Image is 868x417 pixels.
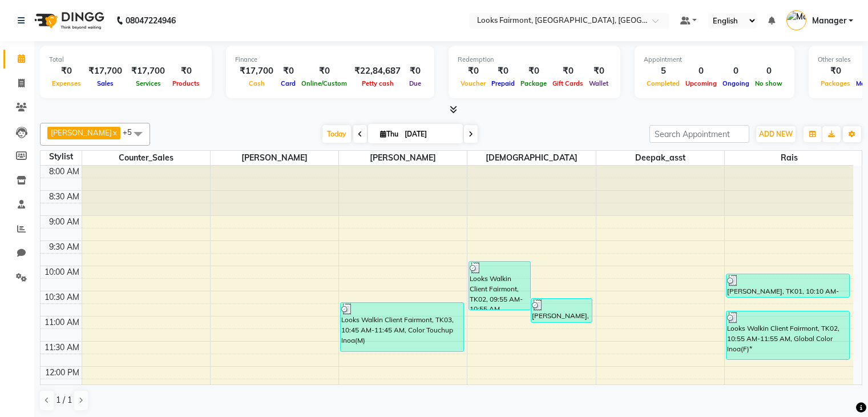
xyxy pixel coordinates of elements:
span: Voucher [458,79,488,87]
div: 9:30 AM [47,241,82,253]
span: Products [169,79,203,87]
span: +5 [123,127,140,137]
input: Search Appointment [649,125,749,143]
span: Ongoing [720,79,752,87]
button: ADD NEW [756,126,796,142]
div: 10:30 AM [42,291,82,303]
div: 0 [720,65,752,78]
span: Gift Cards [550,79,586,87]
div: ₹17,700 [235,65,278,78]
a: x [112,128,117,137]
div: [PERSON_NAME], TK01, 10:10 AM-10:40 AM, K Wash Shampoo(F) [726,274,849,297]
div: Finance [235,55,425,65]
div: 0 [752,65,785,78]
span: Sales [94,79,116,87]
span: Packages [818,79,853,87]
div: Looks Walkin Client Fairmont, TK03, 10:45 AM-11:45 AM, Color Touchup Inoa(M) [341,303,463,351]
b: 08047224946 [126,5,176,37]
span: Card [278,79,298,87]
div: 8:30 AM [47,191,82,203]
div: ₹17,700 [84,65,127,78]
input: 2025-09-04 [401,126,458,143]
span: [PERSON_NAME] [339,151,467,165]
span: Manager [812,15,846,27]
div: 10:00 AM [42,266,82,278]
span: Today [322,125,351,143]
div: 11:30 AM [42,342,82,354]
div: ₹0 [49,65,84,78]
span: Petty cash [359,79,397,87]
div: 9:00 AM [47,216,82,228]
div: Looks Walkin Client Fairmont, TK02, 09:55 AM-10:55 AM, Upperlip Threading,Eyebrows [469,262,530,310]
span: [PERSON_NAME] [51,128,112,137]
span: Completed [644,79,683,87]
span: Cash [246,79,268,87]
div: 11:00 AM [42,316,82,328]
span: Services [133,79,164,87]
span: Online/Custom [298,79,350,87]
span: Prepaid [488,79,518,87]
span: Rais [725,151,853,165]
div: ₹17,700 [127,65,169,78]
div: Looks Walkin Client Fairmont, TK02, 10:55 AM-11:55 AM, Global Color Inoa(F)* [726,311,849,359]
div: 5 [644,65,683,78]
span: ADD NEW [759,130,793,138]
div: ₹0 [586,65,611,78]
div: Appointment [644,55,785,65]
div: 0 [683,65,720,78]
div: ₹0 [818,65,853,78]
span: 1 / 1 [56,394,72,406]
div: ₹0 [458,65,488,78]
div: ₹0 [518,65,550,78]
div: Total [49,55,203,65]
div: [PERSON_NAME], TK01, 10:40 AM-11:10 AM, Upperlip Threading [531,299,592,322]
div: ₹0 [169,65,203,78]
img: logo [29,5,107,37]
div: ₹0 [405,65,425,78]
div: Stylist [41,151,82,163]
span: No show [752,79,785,87]
span: Wallet [586,79,611,87]
img: Manager [786,10,806,30]
div: ₹0 [488,65,518,78]
span: [PERSON_NAME] [211,151,338,165]
div: 8:00 AM [47,166,82,178]
span: [DEMOGRAPHIC_DATA] [467,151,595,165]
span: Upcoming [683,79,720,87]
div: 12:00 PM [43,367,82,379]
span: Package [518,79,550,87]
div: Redemption [458,55,611,65]
span: Counter_Sales [82,151,210,165]
span: Due [406,79,424,87]
div: ₹0 [278,65,298,78]
span: Expenses [49,79,84,87]
div: ₹22,84,687 [350,65,405,78]
span: Deepak_asst [596,151,724,165]
div: ₹0 [550,65,586,78]
span: Thu [377,130,401,138]
div: ₹0 [298,65,350,78]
